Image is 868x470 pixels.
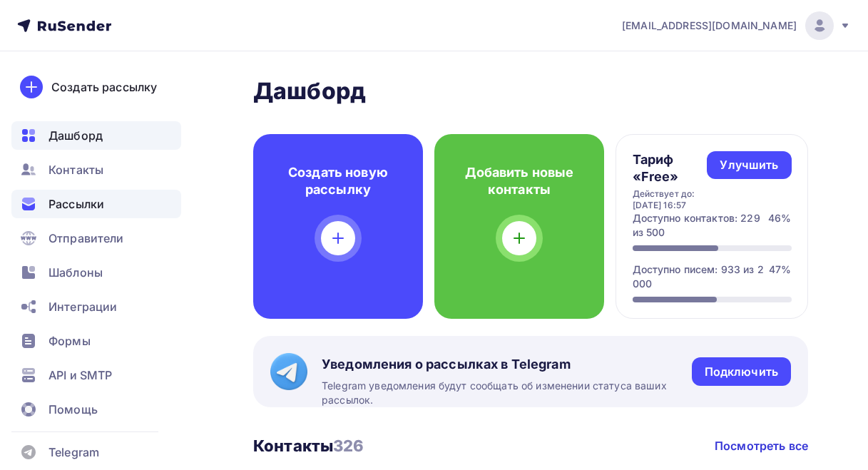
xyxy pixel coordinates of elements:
a: Рассылки [11,190,181,218]
span: API и SMTP [48,367,112,384]
div: Улучшить [720,157,778,173]
span: Интеграции [48,298,117,315]
a: Формы [11,327,181,355]
span: Рассылки [48,195,104,213]
span: Формы [48,332,91,349]
div: Подключить [705,364,778,380]
h3: Контакты [253,436,364,456]
span: [EMAIL_ADDRESS][DOMAIN_NAME] [622,19,797,33]
span: Помощь [48,401,98,418]
a: Шаблоны [11,258,181,287]
span: Дашборд [48,127,103,144]
div: Доступно писем: 933 из 2 000 [633,262,770,291]
a: [EMAIL_ADDRESS][DOMAIN_NAME] [622,11,851,40]
div: Создать рассылку [51,78,157,96]
a: Отправители [11,224,181,252]
div: Доступно контактов: 229 из 500 [633,211,769,240]
a: Дашборд [11,121,181,150]
span: Telegram уведомления будут сообщать об изменении статуса ваших рассылок. [322,379,692,408]
div: Действует до: [DATE] 16:57 [633,188,708,211]
h2: Дашборд [253,77,808,106]
div: 47% [769,262,791,291]
span: 326 [333,436,364,455]
span: Telegram [48,444,99,461]
h4: Создать новую рассылку [276,164,400,198]
span: Шаблоны [48,264,103,281]
h4: Тариф «Free» [633,151,708,185]
div: 46% [768,211,791,240]
a: Контакты [11,155,181,184]
span: Контакты [48,161,103,178]
a: Посмотреть все [715,437,808,454]
span: Отправители [48,230,124,247]
h4: Добавить новые контакты [457,164,581,198]
span: Уведомления о рассылках в Telegram [322,356,692,373]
